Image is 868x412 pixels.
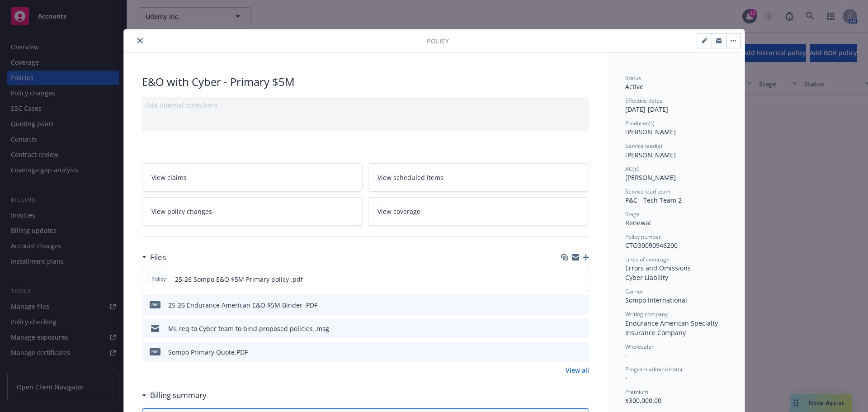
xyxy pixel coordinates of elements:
[168,347,248,357] div: Sompo Primary Quote.PDF
[168,300,317,310] div: 25-26 Endurance American E&O $5M Binder .PDF
[625,97,726,114] div: [DATE] - [DATE]
[625,82,643,91] span: Active
[625,343,654,350] span: Wholesaler
[368,163,589,192] a: View scheduled items
[625,351,627,360] span: -
[625,263,726,273] div: Errors and Omissions
[625,97,662,104] span: Effective dates
[563,324,570,333] button: download file
[625,218,651,227] span: Renewal
[142,163,363,192] a: View claims
[625,319,720,337] span: Endurance American Specialty Insurance Company
[577,275,585,284] button: preview file
[146,100,585,110] div: Add internal notes here...
[577,324,585,333] button: preview file
[625,310,668,318] span: Writing company
[142,251,166,263] div: Files
[168,324,329,333] div: ML req to Cyber team to bind proposed policies .msg
[625,173,676,182] span: [PERSON_NAME]
[625,396,661,405] span: $300,000.00
[563,347,570,357] button: download file
[625,188,670,195] span: Service lead team
[150,251,166,263] h3: Files
[625,210,640,218] span: Stage
[625,256,670,263] span: Lines of coverage
[625,273,726,282] div: Cyber Liability
[577,347,585,357] button: preview file
[377,173,443,182] span: View scheduled items
[625,196,682,204] span: P&C - Tech Team 2
[142,74,589,90] div: E&O with Cyber - Primary $5M
[377,207,420,216] span: View coverage
[151,207,212,216] span: View policy changes
[625,374,627,382] span: -
[427,36,449,46] span: Policy
[135,35,146,46] button: close
[577,300,585,310] button: preview file
[142,389,207,401] div: Billing summary
[625,142,662,150] span: Service lead(s)
[151,173,187,182] span: View claims
[368,197,589,226] a: View coverage
[150,348,160,355] span: PDF
[625,233,661,241] span: Policy number
[625,296,687,304] span: Sompo International
[625,119,655,127] span: Producer(s)
[562,275,570,284] button: download file
[625,128,676,136] span: [PERSON_NAME]
[625,388,648,396] span: Premium
[625,74,641,82] span: Status
[625,165,639,173] span: AC(s)
[625,241,678,250] span: CTO30090946200
[625,365,683,373] span: Program administrator
[625,288,643,295] span: Carrier
[625,151,676,159] span: [PERSON_NAME]
[150,275,168,283] span: Policy
[150,389,207,401] h3: Billing summary
[563,300,570,310] button: download file
[142,197,363,226] a: View policy changes
[566,365,589,375] a: View all
[150,301,160,308] span: PDF
[175,275,303,284] span: 25-26 Sompo E&O $5M Primary policy .pdf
